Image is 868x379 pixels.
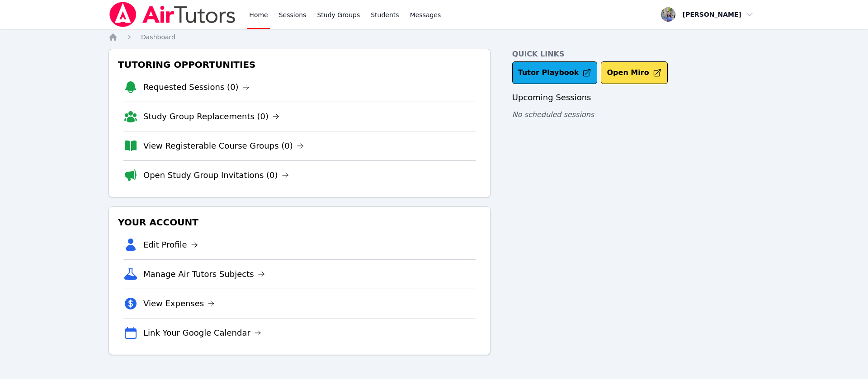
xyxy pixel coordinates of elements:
span: No scheduled sessions [512,110,594,119]
a: Tutor Playbook [512,61,598,84]
a: Requested Sessions (0) [143,81,250,94]
a: Dashboard [141,33,175,42]
a: Manage Air Tutors Subjects [143,268,265,281]
a: Study Group Replacements (0) [143,110,279,123]
button: Open Miro [601,61,667,84]
nav: Breadcrumb [108,33,759,42]
span: Messages [410,10,441,19]
h3: Your Account [116,214,483,230]
h4: Quick Links [512,49,759,60]
a: Link Your Google Calendar [143,327,261,339]
a: View Expenses [143,297,215,310]
a: Edit Profile [143,239,198,251]
a: Open Study Group Invitations (0) [143,169,289,182]
h3: Upcoming Sessions [512,91,759,104]
h3: Tutoring Opportunities [116,56,483,73]
span: Dashboard [141,33,175,41]
img: Air Tutors [108,2,236,27]
a: View Registerable Course Groups (0) [143,140,304,152]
